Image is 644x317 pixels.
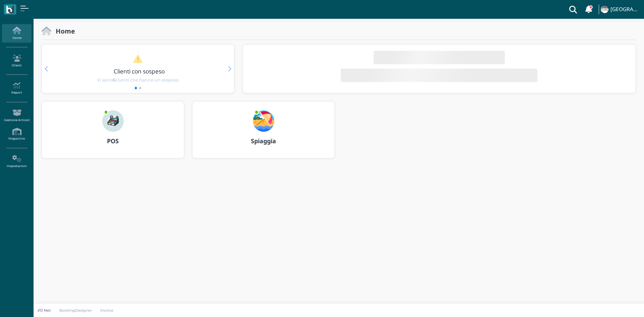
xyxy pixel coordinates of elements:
a: Magazzino [2,125,31,144]
a: Gestione Articoli [2,106,31,125]
a: Clienti [2,52,31,70]
img: ... [102,110,124,132]
a: ... Spiaggia [192,101,335,166]
iframe: Help widget launcher [596,296,638,311]
b: POS [107,137,119,145]
a: Report [2,79,31,98]
img: ... [601,6,608,13]
a: Impostazioni [2,152,31,171]
div: Next slide [228,66,231,71]
a: Clienti con sospeso Vi sono6clienti che hanno un sospeso [55,54,221,83]
a: ... [GEOGRAPHIC_DATA] [600,1,640,17]
h4: [GEOGRAPHIC_DATA] [610,7,640,12]
b: Spiaggia [251,137,276,145]
h3: Clienti con sospeso [56,68,222,74]
a: Home [2,24,31,43]
div: 1 / 2 [42,45,234,93]
a: ... POS [42,101,184,166]
b: 6 [113,77,115,83]
h2: Home [51,28,75,35]
span: Vi sono clienti che hanno un sospeso [97,77,179,83]
div: Previous slide [45,66,48,71]
img: ... [253,110,274,132]
img: logo [6,6,14,13]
